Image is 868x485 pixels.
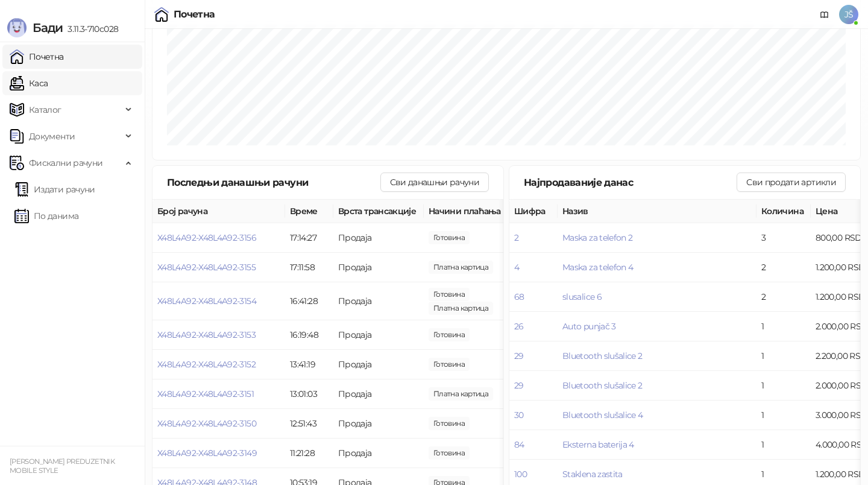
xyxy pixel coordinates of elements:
[167,175,380,190] div: Последњи данашњи рачуни
[29,98,61,122] span: Каталог
[333,379,424,409] td: Продаја
[157,329,256,340] button: X48L4A92-X48L4A92-3153
[524,175,737,190] div: Најпродаваније данас
[157,448,257,458] button: X48L4A92-X48L4A92-3149
[10,71,48,95] a: Каса
[429,231,470,244] span: 1.200,00
[10,45,64,69] a: Почетна
[756,371,811,401] td: 1
[33,21,63,35] span: Бади
[558,200,756,223] th: Назив
[63,24,118,34] span: 3.11.3-710c028
[174,10,215,19] div: Почетна
[514,350,524,361] button: 29
[737,173,846,192] button: Сви продати артикли
[7,18,27,37] img: Logo
[756,223,811,253] td: 3
[562,291,602,302] button: slusalice 6
[839,5,858,24] span: JŠ
[29,151,102,175] span: Фискални рачуни
[429,358,470,371] span: 2.000,00
[756,312,811,341] td: 1
[157,418,256,429] button: X48L4A92-X48L4A92-3150
[285,350,333,379] td: 13:41:19
[285,223,333,253] td: 17:14:27
[514,232,518,243] button: 2
[562,439,634,450] button: Eksterna baterija 4
[429,446,470,460] span: 5.200,00
[756,253,811,282] td: 2
[429,387,493,401] span: 7.000,00
[429,302,493,315] span: 200,00
[429,288,470,301] span: 1.000,00
[285,439,333,468] td: 11:21:28
[157,388,254,399] button: X48L4A92-X48L4A92-3151
[14,177,95,201] a: Издати рачуни
[562,232,632,243] button: Maska za telefon 2
[157,296,256,306] button: X48L4A92-X48L4A92-3154
[509,200,558,223] th: Шифра
[157,262,256,273] button: X48L4A92-X48L4A92-3155
[562,469,623,480] button: Staklena zastita
[285,282,333,320] td: 16:41:28
[333,409,424,439] td: Продаја
[333,223,424,253] td: Продаја
[562,262,633,273] button: Maska za telefon 4
[424,200,544,223] th: Начини плаћања
[333,439,424,468] td: Продаја
[285,320,333,350] td: 16:19:48
[333,282,424,320] td: Продаја
[756,282,811,312] td: 2
[562,410,643,420] button: Bluetooth slušalice 4
[10,457,115,475] small: [PERSON_NAME] PREDUZETNIK MOBILE STYLE
[333,350,424,379] td: Продаја
[333,320,424,350] td: Продаја
[514,380,524,391] button: 29
[29,124,75,148] span: Документи
[756,341,811,371] td: 1
[562,321,616,332] button: Auto punjač 3
[756,200,811,223] th: Количина
[514,262,519,273] button: 4
[562,380,643,391] button: Bluetooth slušalice 2
[285,409,333,439] td: 12:51:43
[815,5,834,24] a: Документација
[153,200,285,223] th: Број рачуна
[514,291,524,302] button: 68
[562,350,643,361] button: Bluetooth slušalice 2
[429,328,470,341] span: 800,00
[514,469,527,480] button: 100
[333,253,424,282] td: Продаја
[756,401,811,430] td: 1
[514,410,524,420] button: 30
[285,253,333,282] td: 17:11:58
[756,430,811,460] td: 1
[157,359,256,370] button: X48L4A92-X48L4A92-3152
[514,439,524,450] button: 84
[429,261,493,274] span: 2.400,00
[285,379,333,409] td: 13:01:03
[157,232,256,243] button: X48L4A92-X48L4A92-3156
[429,417,470,430] span: 1.200,00
[514,321,524,332] button: 26
[285,200,333,223] th: Време
[333,200,424,223] th: Врста трансакције
[380,173,489,192] button: Сви данашњи рачуни
[14,204,78,228] a: По данима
